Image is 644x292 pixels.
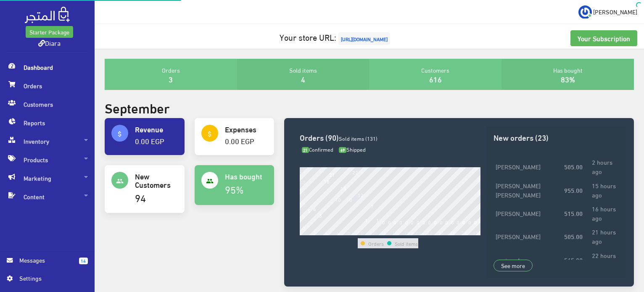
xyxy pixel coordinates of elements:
[225,125,268,133] h4: Expenses
[494,260,533,271] a: See more
[494,133,619,141] h3: New orders (23)
[225,172,268,180] h4: Has bought
[370,229,375,235] div: 12
[494,178,562,201] td: [PERSON_NAME] [PERSON_NAME]
[339,144,366,154] span: Shipped
[237,59,370,90] div: Sold items
[338,32,390,45] span: [URL][DOMAIN_NAME]
[280,29,392,45] a: Your store URL:[URL][DOMAIN_NAME]
[392,229,398,235] div: 16
[135,125,178,133] h4: Revenue
[169,72,173,86] a: 3
[564,208,583,218] strong: 515.00
[325,229,328,235] div: 4
[590,248,619,271] td: 22 hours ago
[302,147,309,153] span: 21
[429,72,442,86] a: 616
[105,100,170,115] h2: September
[116,177,124,185] i: people
[564,255,583,264] strong: 565.00
[225,134,254,147] a: 0.00 EGP
[336,229,339,235] div: 6
[116,130,124,138] i: attach_money
[302,144,334,154] span: Confirmed
[590,178,619,201] td: 15 hours ago
[105,59,237,90] div: Orders
[564,185,583,195] strong: 955.00
[494,155,562,178] td: [PERSON_NAME]
[494,201,562,224] td: [PERSON_NAME]
[564,231,583,241] strong: 505.00
[501,59,634,90] div: Has bought
[7,58,88,76] span: Dashboard
[206,177,214,185] i: people
[19,255,72,265] span: Messages
[438,229,444,235] div: 24
[593,6,637,17] span: [PERSON_NAME]
[348,229,351,235] div: 8
[7,132,88,150] span: Inventory
[561,72,575,86] a: 83%
[368,238,384,248] td: Orders
[381,229,387,235] div: 14
[38,37,61,49] a: Diara
[339,133,377,143] span: Sold items (131)
[472,229,478,235] div: 30
[135,188,146,206] a: 94
[301,72,305,86] a: 4
[415,229,421,235] div: 20
[7,95,88,113] span: Customers
[25,7,70,23] img: .
[570,30,637,46] a: Your Subscription
[7,76,88,95] span: Orders
[206,130,214,138] i: attach_money
[7,169,88,187] span: Marketing
[427,229,433,235] div: 22
[590,155,619,178] td: 2 hours ago
[7,150,88,169] span: Products
[369,59,501,90] div: Customers
[564,162,583,171] strong: 505.00
[590,225,619,248] td: 21 hours ago
[79,258,88,264] span: 14
[450,229,456,235] div: 26
[7,255,88,274] a: 14 Messages
[19,274,81,283] span: Settings
[461,229,467,235] div: 28
[578,5,637,18] a: ... [PERSON_NAME]
[578,5,592,19] img: ...
[135,172,178,189] h4: New Customers
[300,133,480,141] h3: Orders (90)
[494,225,562,248] td: [PERSON_NAME]
[26,26,73,38] a: Starter Package
[225,180,244,198] a: 95%
[590,201,619,224] td: 16 hours ago
[313,229,316,235] div: 2
[7,187,88,206] span: Content
[394,238,418,248] td: Sold items
[7,113,88,132] span: Reports
[339,147,346,153] span: 69
[358,229,364,235] div: 10
[7,274,88,287] a: Settings
[494,248,562,271] td: سلمى فوده
[135,134,164,147] a: 0.00 EGP
[404,229,410,235] div: 18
